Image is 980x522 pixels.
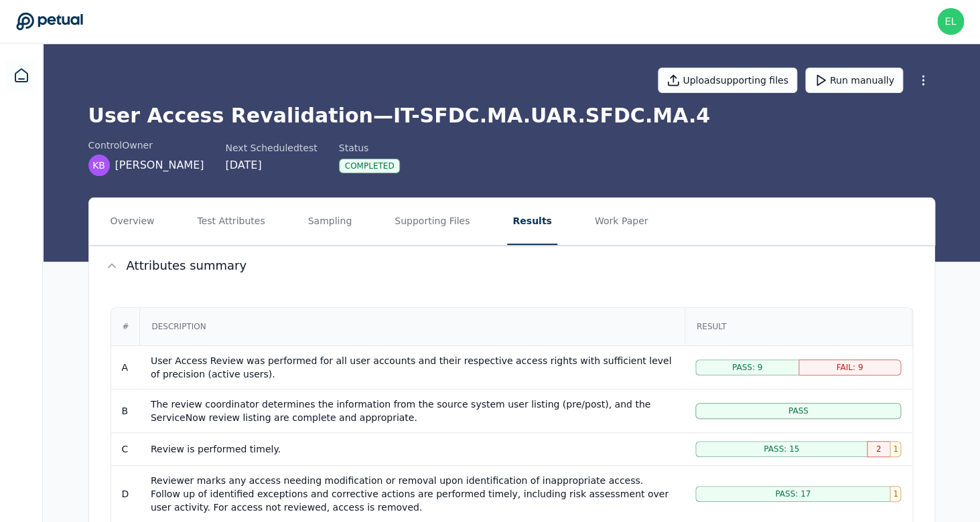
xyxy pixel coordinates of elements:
span: 1 [893,489,898,499]
div: # [112,309,140,345]
td: D [111,465,140,522]
span: 2 [876,444,882,454]
img: eliot+customer@petual.ai [937,8,964,35]
span: Fail: 9 [836,362,863,373]
button: Overview [105,198,160,245]
td: B [111,389,140,432]
button: Attributes summary [89,246,934,286]
div: Reviewer marks any access needing modification or removal upon identification of inappropriate ac... [151,474,674,514]
td: A [111,345,140,389]
span: [PERSON_NAME] [115,157,204,173]
button: More Options [911,68,935,92]
div: Result [686,309,911,345]
span: Pass: 17 [775,489,811,499]
span: 1 [893,444,898,454]
button: Work Paper [589,198,654,245]
button: Results [507,198,557,245]
div: Status [339,141,401,155]
div: [DATE] [225,157,317,173]
button: Sampling [303,198,358,245]
div: User Access Review was performed for all user accounts and their respective access rights with su... [151,354,674,381]
span: Attributes summary [127,256,247,275]
button: Uploadsupporting files [658,68,797,93]
span: KB [92,159,105,172]
button: Supporting Files [389,198,475,245]
a: Go to Dashboard [16,12,83,31]
div: Description [141,309,683,345]
h1: User Access Revalidation — IT-SFDC.MA.UAR.SFDC.MA.4 [88,104,935,128]
div: Review is performed timely. [151,442,674,456]
td: C [111,432,140,465]
span: Pass [788,406,809,416]
span: Pass: 9 [732,362,762,373]
div: The review coordinator determines the information from the source system user listing (pre/post),... [151,398,674,424]
button: Run manually [805,68,903,93]
button: Test Attributes [192,198,270,245]
nav: Tabs [89,198,934,245]
div: Next Scheduled test [225,141,317,155]
a: Dashboard [5,60,38,92]
span: Pass: 15 [764,444,799,454]
div: Completed [339,159,401,173]
div: control Owner [88,139,204,152]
